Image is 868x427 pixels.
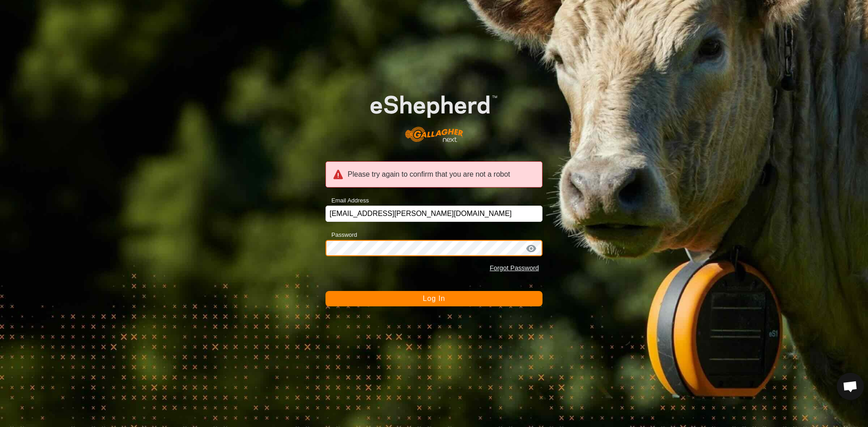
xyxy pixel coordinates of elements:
[325,291,542,306] button: Log In
[837,373,864,400] div: Open chat
[325,230,357,239] label: Password
[423,295,445,302] span: Log In
[490,264,539,272] a: Forgot Password
[325,196,369,205] label: Email Address
[347,77,521,151] img: E-shepherd Logo
[325,161,542,188] div: Please try again to confirm that you are not a robot
[325,206,542,222] input: Email Address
